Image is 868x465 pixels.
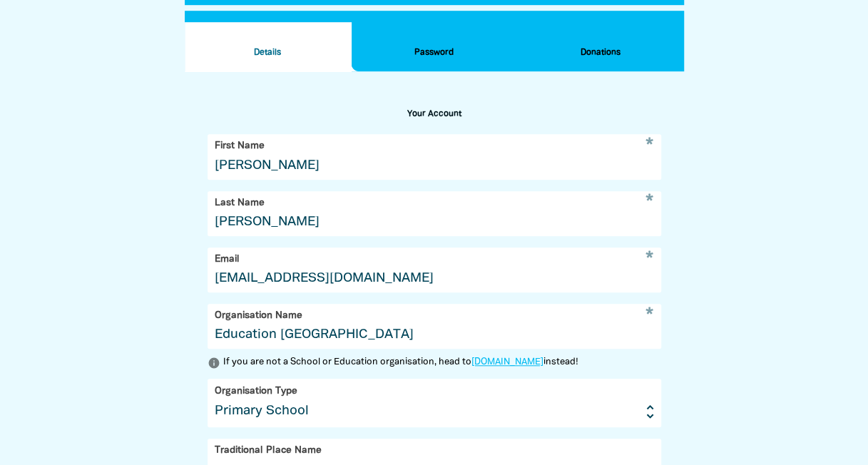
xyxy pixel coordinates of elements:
h2: Your Account [399,106,470,123]
a: [DOMAIN_NAME] [471,358,543,367]
button: Password [351,22,517,72]
button: Donations [517,22,683,72]
h2: Password [362,45,506,61]
div: If you are not a School or Education organisation, head to instead! [223,356,578,370]
button: Details [185,22,351,72]
i: info [208,357,220,369]
h2: Donations [529,45,672,61]
h2: Details [196,45,339,61]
